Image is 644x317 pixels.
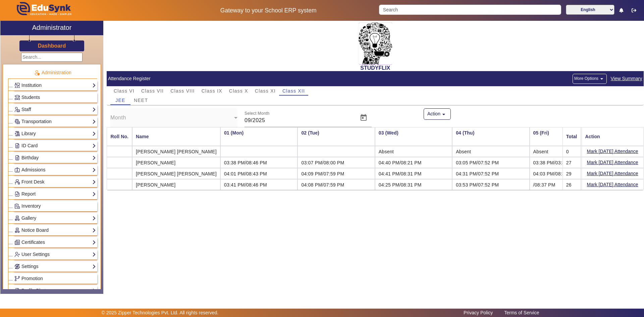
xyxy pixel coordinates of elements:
[21,276,43,281] span: Promotion
[530,168,607,179] td: 04:03 PM/08:32 PM
[32,23,72,32] h2: Administrator
[34,70,40,76] img: Administration.png
[132,168,220,179] mat-cell: [PERSON_NAME] [PERSON_NAME]
[21,203,41,209] span: Inventory
[562,168,581,179] mat-cell: 29
[586,158,639,167] button: Mark [DATE] Attendance
[114,89,135,93] span: Class VI
[21,53,83,62] input: Search...
[530,146,607,157] td: Absent
[115,98,125,103] span: JEE
[598,75,605,82] mat-icon: arrow_drop_down
[582,127,644,146] mat-header-cell: Action
[586,169,639,178] button: Mark [DATE] Attendance
[375,146,452,157] td: Absent
[501,308,542,317] a: Terms of Service
[107,65,644,71] h2: STUDYFLIX
[141,89,164,93] span: Class VII
[38,43,66,49] h3: Dashboard
[298,157,375,168] td: 03:07 PM/08:00 PM
[132,127,220,146] mat-header-cell: Name
[298,127,375,146] th: 02 (Tue)
[107,71,644,86] mat-card-header: Attendance Register
[586,147,639,156] button: Mark [DATE] Attendance
[562,157,581,168] mat-cell: 27
[245,111,270,116] mat-label: Select Month
[14,94,96,101] a: Students
[134,98,148,103] span: NEET
[573,74,607,84] button: More Options
[220,168,298,179] td: 04:01 PM/08:43 PM
[21,95,40,100] span: Students
[452,127,529,146] th: 04 (Thu)
[562,179,581,190] mat-cell: 26
[356,110,372,126] button: Open calendar
[452,157,529,168] td: 03:05 PM/07:52 PM
[255,89,276,93] span: Class XI
[14,275,96,282] a: Promotion
[610,75,643,83] span: View Summary
[15,95,20,100] img: Students.png
[452,179,529,190] td: 03:53 PM/07:52 PM
[375,179,452,190] td: 04:25 PM/08:31 PM
[202,89,222,93] span: Class IX
[102,309,219,316] p: © 2025 Zipper Technologies Pvt. Ltd. All rights reserved.
[14,202,96,210] a: Inventory
[220,157,298,168] td: 03:38 PM/08:46 PM
[165,7,372,14] h5: Gateway to your School ERP system
[132,157,220,168] mat-cell: [PERSON_NAME]
[359,22,392,65] img: 2da83ddf-6089-4dce-a9e2-416746467bdd
[379,5,561,15] input: Search
[220,127,298,146] th: 01 (Mon)
[530,127,607,146] th: 05 (Fri)
[424,108,451,120] button: Action
[460,308,496,317] a: Privacy Policy
[132,146,220,157] mat-cell: [PERSON_NAME] [PERSON_NAME]
[375,157,452,168] td: 04:40 PM/08:21 PM
[530,179,607,190] td: /08:37 PM
[298,168,375,179] td: 04:09 PM/07:59 PM
[15,276,20,281] img: Branchoperations.png
[0,21,103,35] a: Administrator
[107,127,132,146] mat-header-cell: Roll No.
[562,127,581,146] mat-header-cell: Total
[375,168,452,179] td: 04:41 PM/08:31 PM
[375,127,452,146] th: 03 (Wed)
[562,146,581,157] mat-cell: 0
[530,157,607,168] td: 03:38 PM/03:38 PM
[170,89,195,93] span: Class VIII
[15,204,20,209] img: Inventory.png
[452,146,529,157] td: Absent
[132,179,220,190] mat-cell: [PERSON_NAME]
[8,69,97,76] p: Administration
[220,179,298,190] td: 03:41 PM/08:46 PM
[440,111,447,118] mat-icon: arrow_drop_down
[586,180,639,189] button: Mark [DATE] Attendance
[38,42,66,49] a: Dashboard
[229,89,248,93] span: Class X
[298,179,375,190] td: 04:08 PM/07:59 PM
[452,168,529,179] td: 04:31 PM/07:52 PM
[282,89,305,93] span: Class XII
